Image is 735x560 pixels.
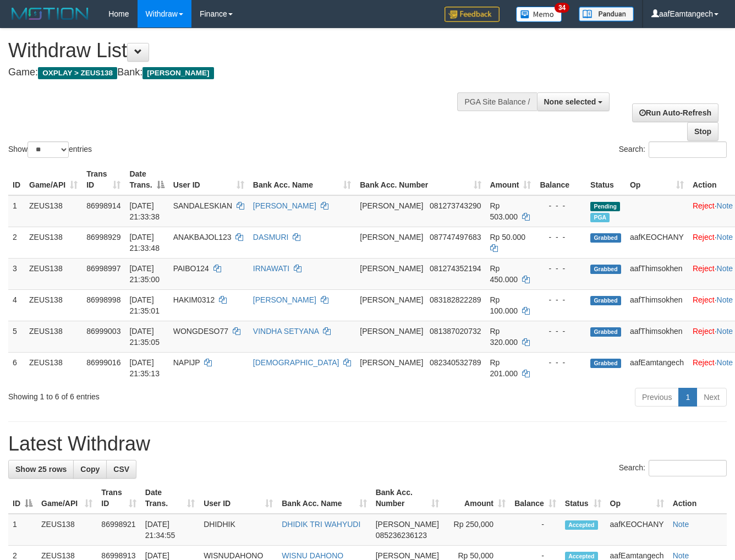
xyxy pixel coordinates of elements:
img: MOTION_logo.png [8,6,92,22]
span: Grabbed [590,359,621,368]
span: Copy 081274352194 to clipboard [430,264,481,273]
a: Note [673,520,689,529]
td: 5 [8,321,25,352]
span: Copy 083182822289 to clipboard [430,295,481,304]
span: Rp 50.000 [490,233,526,241]
td: ZEUS138 [25,195,82,227]
a: Note [717,327,733,336]
th: Bank Acc. Name: activate to sort column ascending [277,482,371,514]
a: Next [696,388,727,407]
span: [PERSON_NAME] [360,327,423,336]
div: - - - [540,200,582,211]
span: Marked by aafkaynarin [590,213,610,222]
a: Run Auto-Refresh [632,103,718,122]
a: Note [717,264,733,273]
a: DHIDIK TRI WAHYUDI [282,520,360,529]
span: Rp 201.000 [490,358,518,378]
a: Reject [693,358,715,367]
a: IRNAWATI [253,264,289,273]
th: Balance: activate to sort column ascending [510,482,561,514]
a: Note [717,295,733,304]
span: Copy 087747497683 to clipboard [430,233,481,241]
span: Rp 320.000 [490,327,518,347]
span: [DATE] 21:33:48 [129,233,160,252]
th: ID: activate to sort column descending [8,482,37,514]
a: Reject [693,327,715,336]
a: VINDHA SETYANA [253,327,319,336]
label: Search: [619,141,727,158]
span: 34 [555,3,569,13]
a: Reject [693,201,715,210]
td: aafThimsokhen [626,258,688,289]
th: Date Trans.: activate to sort column ascending [141,482,199,514]
th: User ID: activate to sort column ascending [199,482,277,514]
th: Op: activate to sort column ascending [606,482,668,514]
span: [DATE] 21:35:01 [129,295,160,315]
span: Rp 450.000 [490,264,518,284]
a: Stop [687,122,718,141]
button: None selected [537,92,610,111]
td: Rp 250,000 [443,514,510,546]
th: Trans ID: activate to sort column ascending [97,482,140,514]
a: 1 [678,388,697,407]
span: 86998914 [86,201,120,210]
span: [PERSON_NAME] [360,264,423,273]
span: Copy 081387020732 to clipboard [430,327,481,336]
input: Search: [649,141,727,158]
select: Showentries [28,141,69,158]
div: Showing 1 to 6 of 6 entries [8,387,298,402]
td: 6 [8,352,25,383]
span: [PERSON_NAME] [360,233,423,241]
td: 2 [8,227,25,258]
h1: Latest Withdraw [8,433,727,455]
th: Action [668,482,727,514]
span: Copy 081273743290 to clipboard [430,201,481,210]
span: Pending [590,202,620,211]
span: CSV [113,465,129,474]
td: [DATE] 21:34:55 [141,514,199,546]
span: ANAKBAJOL123 [173,233,232,241]
th: Game/API: activate to sort column ascending [25,164,82,195]
th: Status: activate to sort column ascending [561,482,606,514]
span: Copy 082340532789 to clipboard [430,358,481,367]
td: 1 [8,514,37,546]
a: Show 25 rows [8,460,74,479]
a: Copy [73,460,107,479]
span: [DATE] 21:35:00 [129,264,160,284]
td: 4 [8,289,25,321]
th: Bank Acc. Name: activate to sort column ascending [249,164,355,195]
td: aafKEOCHANY [606,514,668,546]
a: Reject [693,295,715,304]
a: Reject [693,233,715,241]
td: aafEamtangech [626,352,688,383]
th: Amount: activate to sort column ascending [486,164,536,195]
a: DASMURI [253,233,289,241]
img: panduan.png [579,7,634,21]
td: DHIDHIK [199,514,277,546]
td: aafThimsokhen [626,321,688,352]
a: Previous [635,388,679,407]
span: [PERSON_NAME] [360,201,423,210]
span: [PERSON_NAME] [376,551,439,560]
td: ZEUS138 [37,514,97,546]
span: Rp 503.000 [490,201,518,221]
span: 86998998 [86,295,120,304]
span: [DATE] 21:35:13 [129,358,160,378]
a: [PERSON_NAME] [253,295,316,304]
span: [DATE] 21:35:05 [129,327,160,347]
th: Op: activate to sort column ascending [626,164,688,195]
td: aafKEOCHANY [626,227,688,258]
span: Grabbed [590,265,621,274]
h4: Game: Bank: [8,67,479,78]
div: - - - [540,357,582,368]
th: Bank Acc. Number: activate to sort column ascending [355,164,485,195]
span: PAIBO124 [173,264,209,273]
th: ID [8,164,25,195]
div: - - - [540,232,582,243]
td: 3 [8,258,25,289]
div: - - - [540,326,582,337]
span: Grabbed [590,296,621,305]
a: WISNU DAHONO [282,551,343,560]
td: 1 [8,195,25,227]
span: None selected [544,97,596,106]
